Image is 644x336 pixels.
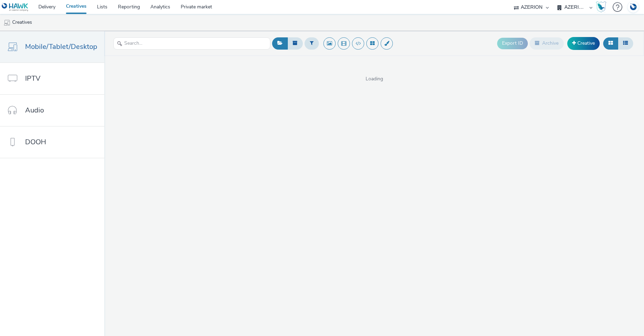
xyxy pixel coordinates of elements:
span: IPTV [25,73,40,83]
span: Mobile/Tablet/Desktop [25,42,97,52]
a: Creative [567,37,600,50]
span: Audio [25,105,44,115]
img: Account DE [628,1,638,13]
button: Export ID [497,38,528,49]
a: Hawk Academy [596,1,609,13]
button: Grid [603,37,618,49]
span: Loading [104,75,644,82]
input: Search... [113,37,270,50]
button: Archive [530,37,564,49]
span: DOOH [25,137,46,147]
img: undefined Logo [2,3,29,12]
img: mobile [3,19,10,26]
img: Hawk Academy [596,1,606,13]
button: Table [618,37,633,49]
